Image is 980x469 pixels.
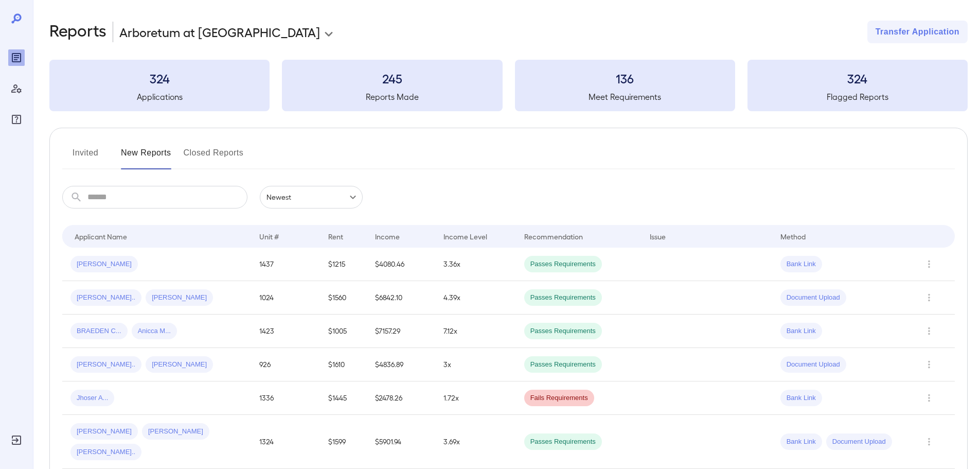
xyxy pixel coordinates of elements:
[524,230,583,242] div: Recommendation
[435,415,515,469] td: 3.69x
[70,427,138,437] span: [PERSON_NAME]
[921,390,937,406] button: Row Actions
[921,323,937,339] button: Row Actions
[8,432,25,448] div: Log Out
[49,70,270,86] h3: 324
[251,415,320,469] td: 1324
[375,230,400,242] div: Income
[435,348,515,381] td: 3x
[251,348,320,381] td: 926
[367,248,436,281] td: $4080.46
[251,315,320,348] td: 1423
[282,70,502,86] h3: 245
[780,230,806,242] div: Method
[49,91,270,103] h5: Applications
[251,281,320,315] td: 1024
[921,356,937,373] button: Row Actions
[780,259,822,269] span: Bank Link
[320,348,367,381] td: $1610
[70,326,128,336] span: BRAEDEN C...
[435,248,515,281] td: 3.36x
[367,348,436,381] td: $4836.89
[435,315,515,348] td: 7.12x
[780,437,822,447] span: Bank Link
[282,91,502,103] h5: Reports Made
[524,326,602,336] span: Passes Requirements
[70,393,114,403] span: Jhoser A...
[259,230,279,242] div: Unit #
[367,381,436,415] td: $2478.26
[8,80,25,97] div: Manage Users
[780,360,846,370] span: Document Upload
[435,381,515,415] td: 1.72x
[921,289,937,306] button: Row Actions
[515,70,735,86] h3: 136
[121,145,171,169] button: New Reports
[146,293,213,303] span: [PERSON_NAME]
[780,393,822,403] span: Bank Link
[49,60,968,111] summary: 324Applications245Reports Made136Meet Requirements324Flagged Reports
[921,256,937,272] button: Row Actions
[70,293,141,303] span: [PERSON_NAME]..
[320,381,367,415] td: $1445
[524,293,602,303] span: Passes Requirements
[747,91,968,103] h5: Flagged Reports
[515,91,735,103] h5: Meet Requirements
[921,433,937,450] button: Row Actions
[524,437,602,447] span: Passes Requirements
[70,360,141,370] span: [PERSON_NAME]..
[367,281,436,315] td: $6842.10
[524,360,602,370] span: Passes Requirements
[320,248,367,281] td: $1215
[251,381,320,415] td: 1336
[747,70,968,86] h3: 324
[780,293,846,303] span: Document Upload
[650,230,666,242] div: Issue
[826,437,892,447] span: Document Upload
[367,415,436,469] td: $5901.94
[119,24,320,40] p: Arboretum at [GEOGRAPHIC_DATA]
[75,230,127,242] div: Applicant Name
[328,230,345,242] div: Rent
[524,259,602,269] span: Passes Requirements
[260,186,363,209] div: Newest
[435,281,515,315] td: 4.39x
[62,145,109,169] button: Invited
[251,248,320,281] td: 1437
[142,427,209,437] span: [PERSON_NAME]
[443,230,487,242] div: Income Level
[8,49,25,66] div: Reports
[8,111,25,128] div: FAQ
[320,315,367,348] td: $1005
[780,326,822,336] span: Bank Link
[70,259,138,269] span: [PERSON_NAME]
[320,281,367,315] td: $1560
[524,393,594,403] span: Fails Requirements
[49,21,106,43] h2: Reports
[132,326,177,336] span: Anicca M...
[367,315,436,348] td: $7157.29
[70,447,141,457] span: [PERSON_NAME]..
[867,21,968,43] button: Transfer Application
[320,415,367,469] td: $1599
[146,360,213,370] span: [PERSON_NAME]
[184,145,244,169] button: Closed Reports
